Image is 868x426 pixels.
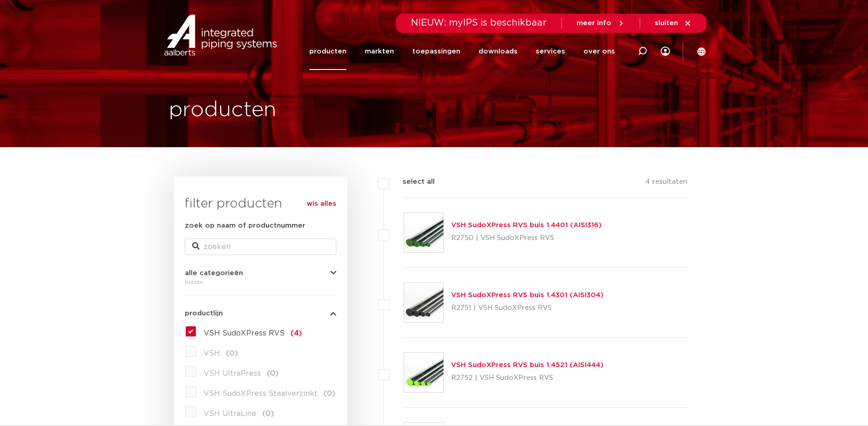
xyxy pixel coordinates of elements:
p: R2751 | VSH SudoXPress RVS [451,301,604,315]
span: (0) [262,410,274,417]
span: alle categorieën [185,270,243,277]
span: sluiten [655,20,678,27]
a: toepassingen [412,33,460,70]
a: VSH SudoXPress RVS buis 1.4301 (AISI304) [451,292,604,298]
span: (0) [323,390,335,397]
input: zoeken [185,239,336,255]
span: VSH SudoXPress RVS [204,330,285,337]
span: NIEUW: myIPS is beschikbaar [411,18,547,27]
a: wis alles [307,198,336,209]
p: R2752 | VSH SudoXPress RVS [451,371,604,385]
a: meer info [577,19,625,27]
label: select all [389,176,435,187]
h3: filter producten [185,195,336,213]
span: meer info [577,20,611,27]
span: VSH UltraLine [204,410,256,417]
div: my IPS [661,33,670,70]
a: VSH SudoXPress RVS buis 1.4521 (AISI444) [451,362,604,368]
p: R2750 | VSH SudoXPress RVS [451,231,602,245]
label: zoek op naam of productnummer [185,220,305,231]
button: productlijn [185,310,336,317]
span: VSH SudoXPress Staalverzinkt [204,390,318,397]
nav: Menu [309,33,615,70]
div: buizen [185,277,336,288]
span: VSH [204,350,220,357]
span: productlijn [185,310,223,317]
a: sluiten [655,19,692,27]
span: (0) [226,350,238,357]
a: VSH SudoXPress RVS buis 1.4401 (AISI316) [451,222,602,229]
a: over ons [583,33,615,70]
a: markten [365,33,394,70]
img: Thumbnail for VSH SudoXPress RVS buis 1.4301 (AISI304) [404,283,443,322]
img: Thumbnail for VSH SudoXPress RVS buis 1.4521 (AISI444) [404,353,443,392]
span: (0) [267,370,279,377]
a: producten [309,33,346,70]
span: (4) [291,330,302,337]
span: VSH UltraPress [204,370,261,377]
a: services [536,33,565,70]
img: Thumbnail for VSH SudoXPress RVS buis 1.4401 (AISI316) [404,213,443,252]
h1: producten [169,96,276,125]
a: downloads [479,33,518,70]
p: 4 resultaten [645,176,687,191]
button: alle categorieën [185,270,336,277]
